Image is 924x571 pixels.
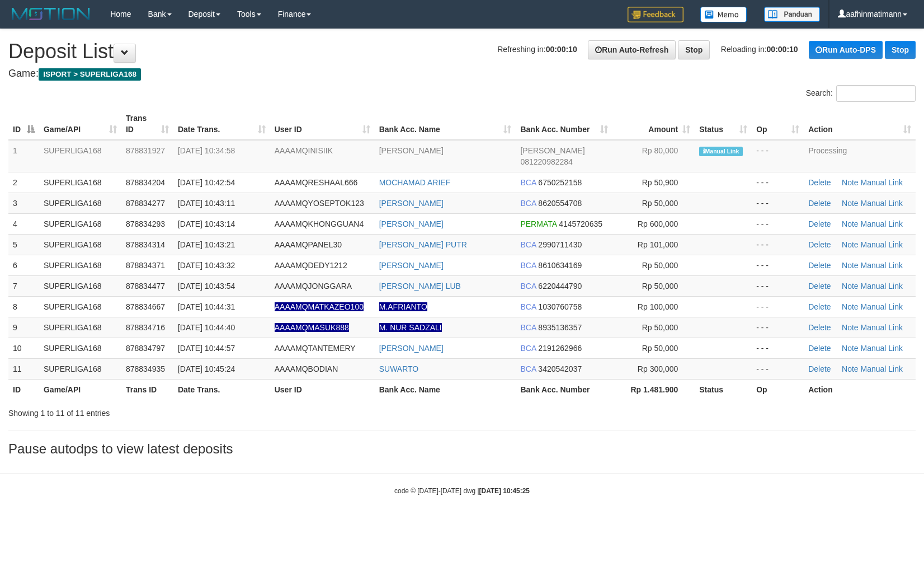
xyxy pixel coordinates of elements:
[808,302,831,311] a: Delete
[885,41,916,59] a: Stop
[39,172,121,193] td: SUPERLIGA168
[638,364,678,373] span: Rp 300,000
[379,146,444,155] a: [PERSON_NAME]
[275,323,349,332] span: Nama rekening ada tanda titik/strip, harap diedit
[695,379,752,400] th: Status
[8,108,39,140] th: ID: activate to sort column descending
[375,379,516,400] th: Bank Acc. Name
[8,40,916,63] h1: Deposit List
[804,379,916,400] th: Action
[126,344,165,353] span: 878834797
[8,442,916,456] h3: Pause autodps to view latest deposits
[767,45,798,54] strong: 00:00:10
[39,296,121,317] td: SUPERLIGA168
[638,219,678,228] span: Rp 600,000
[126,364,165,373] span: 878834935
[520,323,536,332] span: BCA
[642,261,678,270] span: Rp 50,000
[808,282,831,291] a: Delete
[520,199,536,208] span: BCA
[178,344,235,353] span: [DATE] 10:44:57
[752,172,804,193] td: - - -
[379,282,461,291] a: [PERSON_NAME] LUB
[497,45,577,54] span: Refreshing in:
[178,178,235,187] span: [DATE] 10:42:54
[8,358,39,379] td: 11
[842,364,859,373] a: Note
[39,140,121,172] td: SUPERLIGA168
[126,323,165,332] span: 878834716
[126,282,165,291] span: 878834477
[126,302,165,311] span: 878834667
[178,261,235,270] span: [DATE] 10:43:32
[375,108,516,140] th: Bank Acc. Name: activate to sort column ascending
[861,282,903,291] a: Manual Link
[178,302,235,311] span: [DATE] 10:44:31
[752,296,804,317] td: - - -
[538,302,582,311] span: Copy 1030760758 to clipboard
[178,146,235,155] span: [DATE] 10:34:58
[275,282,352,291] span: AAAAMQJONGGARA
[39,213,121,234] td: SUPERLIGA168
[752,193,804,213] td: - - -
[520,178,536,187] span: BCA
[808,261,831,270] a: Delete
[520,282,536,291] span: BCA
[638,240,678,249] span: Rp 101,000
[178,219,235,228] span: [DATE] 10:43:14
[520,364,536,373] span: BCA
[804,140,916,172] td: Processing
[275,261,347,270] span: AAAAMQDEDY1212
[379,199,444,208] a: [PERSON_NAME]
[752,234,804,255] td: - - -
[861,344,903,353] a: Manual Link
[861,199,903,208] a: Manual Link
[842,199,859,208] a: Note
[8,234,39,255] td: 5
[861,323,903,332] a: Manual Link
[538,344,582,353] span: Copy 2191262966 to clipboard
[379,261,444,270] a: [PERSON_NAME]
[612,108,695,140] th: Amount: activate to sort column ascending
[806,85,916,102] label: Search:
[678,40,710,59] a: Stop
[861,178,903,187] a: Manual Link
[538,178,582,187] span: Copy 6750252158 to clipboard
[8,379,39,400] th: ID
[173,108,270,140] th: Date Trans.: activate to sort column ascending
[642,199,678,208] span: Rp 50,000
[628,7,683,22] img: Feedback.jpg
[752,338,804,358] td: - - -
[842,240,859,249] a: Note
[520,261,536,270] span: BCA
[39,275,121,296] td: SUPERLIGA168
[173,379,270,400] th: Date Trans.
[808,199,831,208] a: Delete
[842,261,859,270] a: Note
[804,108,916,140] th: Action: activate to sort column ascending
[8,338,39,358] td: 10
[178,199,235,208] span: [DATE] 10:43:11
[808,219,831,228] a: Delete
[642,178,678,187] span: Rp 50,900
[861,261,903,270] a: Manual Link
[559,219,602,228] span: Copy 4145720635 to clipboard
[842,178,859,187] a: Note
[8,403,376,419] div: Showing 1 to 11 of 11 entries
[275,199,364,208] span: AAAAMQYOSEPTOK123
[8,213,39,234] td: 4
[270,379,375,400] th: User ID
[695,108,752,140] th: Status: activate to sort column ascending
[700,7,747,22] img: Button%20Memo.svg
[538,199,582,208] span: Copy 8620554708 to clipboard
[379,344,444,353] a: [PERSON_NAME]
[8,193,39,213] td: 3
[379,323,442,332] a: M. NUR SADZALI
[379,219,444,228] a: [PERSON_NAME]
[520,344,536,353] span: BCA
[126,178,165,187] span: 878834204
[126,240,165,249] span: 878834314
[808,344,831,353] a: Delete
[8,140,39,172] td: 1
[752,379,804,400] th: Op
